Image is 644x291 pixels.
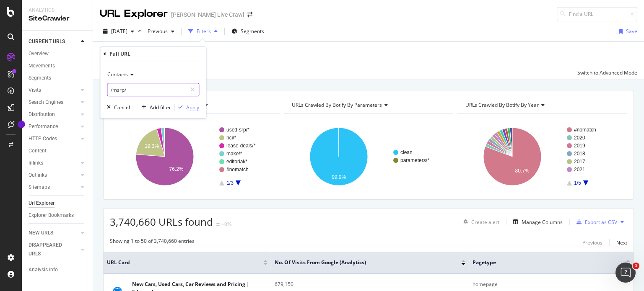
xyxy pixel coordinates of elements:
div: Export as CSV [585,219,617,226]
div: Analysis Info [29,265,58,274]
div: [PERSON_NAME] Live Crawl [171,10,244,19]
button: Cancel [104,103,130,111]
span: 3,740,660 URLs found [110,215,213,229]
div: Segments [29,74,51,82]
div: Outlinks [29,171,47,180]
text: lease-deals/* [226,143,256,149]
a: DISAPPEARED URLS [29,241,78,258]
a: Explorer Bookmarks [29,211,87,220]
div: homepage [473,281,630,288]
a: Search Engines [29,98,78,107]
a: NEW URLS [29,229,78,237]
button: Manage Columns [510,217,563,227]
input: Find a URL [557,7,637,21]
text: parameters/* [400,157,429,163]
text: 99.9% [332,174,346,180]
a: Url Explorer [29,199,87,208]
a: Content [29,147,87,155]
text: 19.3% [145,143,159,149]
a: Analysis Info [29,265,87,274]
div: Create alert [471,219,499,226]
a: Overview [29,49,87,58]
text: 2017 [574,159,585,165]
div: Showing 1 to 50 of 3,740,660 entries [110,237,195,247]
text: 2018 [574,151,585,157]
text: #nomatch [574,127,596,133]
div: Visits [29,86,41,95]
button: Create alert [460,215,499,229]
a: Movements [29,62,87,70]
a: Performance [29,122,78,131]
h4: URLs Crawled By Botify By parameters [290,98,446,112]
div: Save [626,28,637,35]
button: Previous [582,237,602,247]
span: Segments [241,28,264,35]
div: Full URL [109,50,130,57]
div: Filters [197,28,211,35]
span: pagetype [473,259,613,266]
div: Distribution [29,110,55,119]
a: Segments [29,74,87,82]
text: clean [400,149,413,155]
text: editorial/* [226,159,247,165]
a: Distribution [29,110,78,119]
button: Export as CSV [573,215,617,229]
div: URL Explorer [100,7,168,21]
div: Search Engines [29,98,63,107]
div: arrow-right-arrow-left [247,12,252,18]
div: Explorer Bookmarks [29,211,74,220]
button: [DATE] [100,25,138,38]
div: +0% [221,221,231,228]
span: vs [138,27,144,34]
div: Add filter [150,104,171,111]
text: 2021 [574,167,585,173]
span: URLs Crawled By Botify By year [465,101,539,108]
div: Analytics [29,7,86,14]
div: DISAPPEARED URLS [29,241,71,258]
div: Switch to Advanced Mode [577,69,637,76]
div: NEW URLS [29,229,53,237]
span: Contains [107,71,128,78]
svg: A chart. [284,120,452,193]
div: Content [29,147,47,155]
div: Previous [582,239,602,246]
button: Segments [228,25,267,38]
span: URLs Crawled By Botify By parameters [292,101,382,108]
text: 2019 [574,143,585,149]
button: Apply [175,103,199,111]
div: Sitemaps [29,183,50,192]
text: 1/3 [226,180,234,186]
div: Movements [29,62,55,70]
div: Manage Columns [522,219,563,226]
div: Url Explorer [29,199,55,208]
iframe: Intercom live chat [615,263,636,283]
div: HTTP Codes [29,134,57,143]
button: Switch to Advanced Mode [574,66,637,80]
div: Apply [186,104,199,111]
a: HTTP Codes [29,134,78,143]
text: 2020 [574,135,585,141]
div: Tooltip anchor [18,121,25,128]
text: make/* [226,151,242,157]
button: Next [616,237,627,247]
div: SiteCrawler [29,14,86,23]
a: Outlinks [29,171,78,180]
span: 2025 Sep. 14th [111,28,127,35]
div: Inlinks [29,159,43,167]
div: Overview [29,49,49,58]
img: Equal [216,223,220,226]
div: A chart. [110,120,278,193]
div: Performance [29,122,58,131]
span: 1 [633,263,639,269]
a: CURRENT URLS [29,37,78,46]
text: 1/5 [574,180,581,186]
div: Next [616,239,627,246]
text: #nomatch [226,167,249,173]
div: Cancel [114,104,130,111]
svg: A chart. [457,120,625,193]
text: 80.7% [515,168,530,174]
button: Previous [144,25,178,38]
h4: URLs Crawled By Botify By year [464,98,620,112]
